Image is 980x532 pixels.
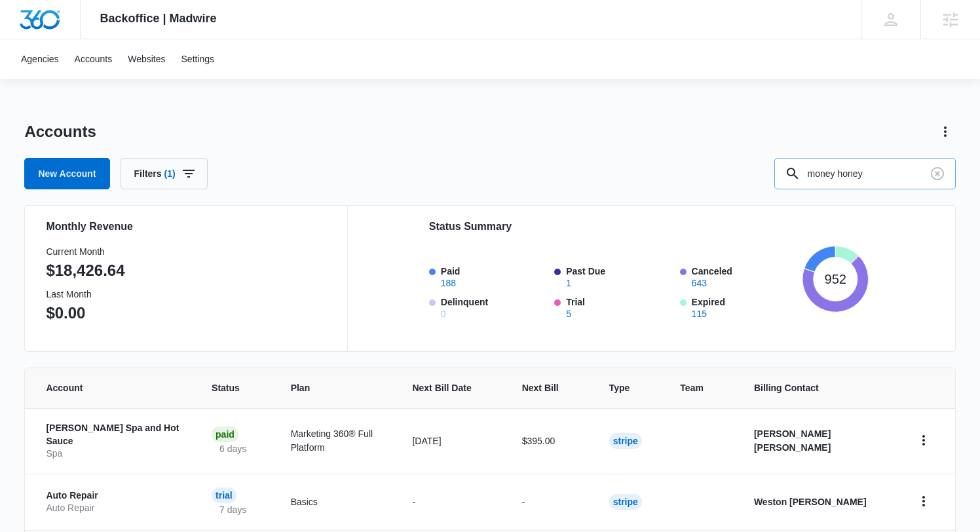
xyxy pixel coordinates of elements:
[46,422,180,447] p: [PERSON_NAME] Spa and Hot Sauce
[692,278,707,288] button: Canceled
[774,158,956,189] input: Search
[212,427,238,442] div: Paid
[692,295,797,318] label: Expired
[46,489,180,503] p: Auto Repair
[506,408,594,474] td: $395.00
[566,295,671,318] label: Trial
[609,433,642,449] div: Stripe
[913,430,934,451] button: home
[680,381,704,395] span: Team
[46,422,180,461] a: [PERSON_NAME] Spa and Hot SauceSpa
[100,12,217,26] span: Backoffice | Madwire
[913,491,934,512] button: home
[291,495,381,509] p: Basics
[396,474,506,530] td: -
[506,474,594,530] td: -
[566,309,571,318] button: Trial
[212,442,254,456] p: 6 days
[566,265,671,288] label: Past Due
[24,122,96,142] h1: Accounts
[46,245,124,259] h3: Current Month
[429,219,869,235] h2: Status Summary
[412,381,471,395] span: Next Bill Date
[609,494,642,510] div: Stripe
[927,163,948,184] button: Clear
[754,428,831,453] strong: [PERSON_NAME] [PERSON_NAME]
[935,121,956,142] button: Actions
[24,158,109,189] a: New Account
[46,219,331,235] h2: Monthly Revenue
[46,489,180,515] a: Auto RepairAuto Repair
[46,259,124,282] p: $18,426.64
[46,288,124,301] h3: Last Month
[692,309,707,318] button: Expired
[46,301,124,325] p: $0.00
[441,278,456,288] button: Paid
[164,169,176,178] span: (1)
[121,158,208,189] button: Filters(1)
[291,427,381,455] p: Marketing 360® Full Platform
[754,381,882,395] span: Billing Contact
[46,502,180,515] p: Auto Repair
[212,381,240,395] span: Status
[120,39,173,79] a: Websites
[13,39,67,79] a: Agencies
[212,503,254,517] p: 7 days
[692,265,797,288] label: Canceled
[441,265,546,288] label: Paid
[609,381,630,395] span: Type
[46,381,161,395] span: Account
[291,381,381,395] span: Plan
[522,381,559,395] span: Next Bill
[396,408,506,474] td: [DATE]
[212,487,236,503] div: Trial
[566,278,571,288] button: Past Due
[174,39,223,79] a: Settings
[441,295,546,318] label: Delinquent
[46,447,180,461] p: Spa
[67,39,121,79] a: Accounts
[754,497,867,507] strong: Weston [PERSON_NAME]
[825,272,847,286] tspan: 952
